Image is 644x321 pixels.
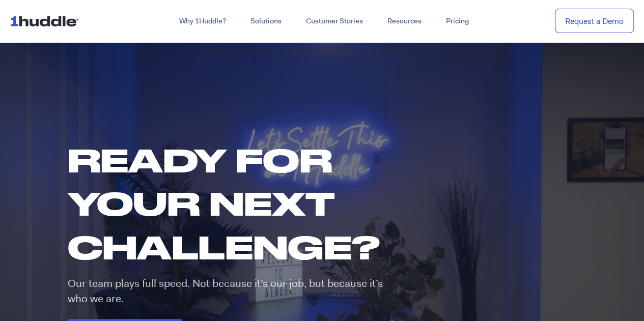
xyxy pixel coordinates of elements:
a: Pricing [434,12,481,31]
img: ... [10,11,83,31]
a: Why 1Huddle? [167,12,238,31]
a: Solutions [238,12,294,31]
a: Customer Stories [294,12,375,31]
h1: Ready for your next challenge? [68,138,402,269]
p: Our team plays full speed. Not because it’s our job, but because it’s who we are. [68,276,394,306]
a: Request a Demo [555,9,634,34]
a: Resources [375,12,434,31]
